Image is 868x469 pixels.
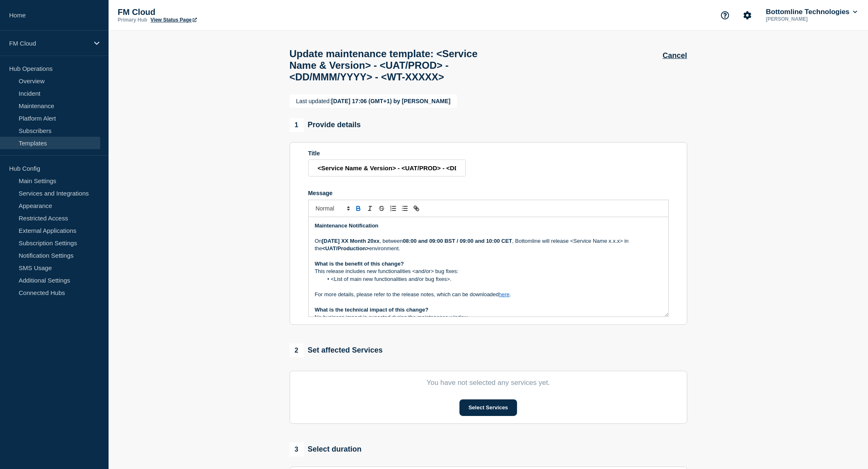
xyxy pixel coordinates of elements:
strong: Maintenance Notification [315,222,379,229]
button: Toggle italic text [364,203,376,213]
div: Message [308,190,669,196]
span: : <Service Name & Version> - <UAT/PROD> - <DD/MMM/YYYY> - <WT-XXXXX> [290,48,478,82]
strong: 08:00 and 09:00 BST / 09:00 and 10:00 CET [403,238,512,244]
p: No business impact is expected during the maintenance window. [315,314,662,321]
div: Set affected Services [290,343,383,358]
strong: <UAT/Production> [322,245,369,251]
button: Toggle ordered list [387,203,399,213]
a: View Status Page [150,17,196,23]
button: Toggle bulleted list [399,203,411,213]
a: here [499,291,510,297]
span: 2 [290,343,304,358]
p: On , between , Bottomline will release <Service Name x.x.x> in the environment. [315,237,662,253]
span: Last updated: [296,98,331,104]
span: Font size [312,203,353,213]
p: For more details, please refer to the release notes, which can be downloaded . [315,291,662,298]
span: 3 [290,442,304,457]
div: Title [308,150,466,157]
h1: Update maintenance template [290,48,486,83]
strong: What is the technical impact of this change? [315,307,429,313]
p: [PERSON_NAME] [764,16,851,22]
p: Primary Hub [118,17,147,23]
button: Select Services [459,399,517,416]
p: You have not selected any services yet. [308,379,669,387]
div: Select duration [290,442,362,457]
p: FM Cloud [118,7,283,17]
p: This release includes new functionalities <and/or> bug fixes: [315,268,662,275]
button: Toggle strikethrough text [376,203,387,213]
input: Title [308,160,466,176]
button: Bottomline Technologies [764,8,859,16]
div: [DATE] 17:06 (GMT+1) by [PERSON_NAME] [290,94,457,108]
div: Message [309,217,668,317]
strong: What is the benefit of this change? [315,261,404,267]
li: <List of main new functionalities and/or bug fixes>. [323,276,662,283]
button: Account settings [739,7,756,24]
div: Provide details [290,118,361,132]
p: FM Cloud [9,40,89,47]
span: 1 [290,118,304,132]
strong: [DATE] XX Month 20xx [322,238,380,244]
button: Support [716,7,734,24]
button: Cancel [662,51,687,60]
button: Toggle link [411,203,422,213]
button: Toggle bold text [353,203,364,213]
